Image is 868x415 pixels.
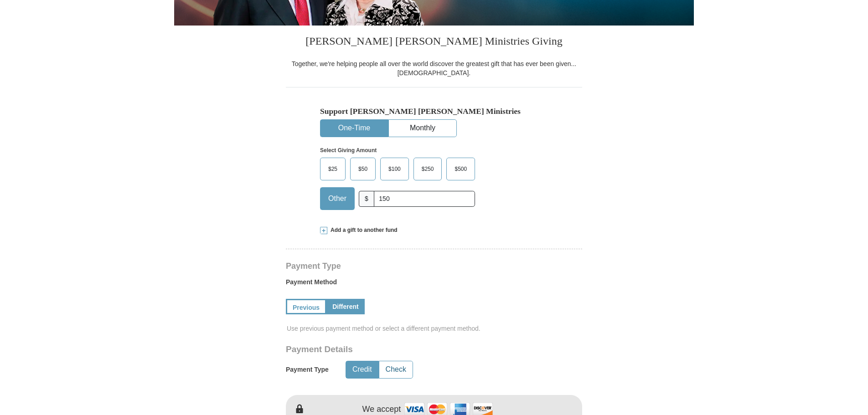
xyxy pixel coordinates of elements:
input: Other Amount [374,191,475,207]
h3: Payment Details [286,344,518,355]
span: $100 [384,162,405,176]
span: $50 [354,162,372,176]
span: $250 [417,162,439,176]
span: Use previous payment method or select a different payment method. [287,324,583,333]
button: Monthly [389,120,456,137]
h5: Support [PERSON_NAME] [PERSON_NAME] Ministries [320,107,548,116]
h3: [PERSON_NAME] [PERSON_NAME] Ministries Giving [286,26,582,59]
a: Different [326,299,365,314]
div: Together, we're helping people all over the world discover the greatest gift that has ever been g... [286,59,582,77]
button: One-Time [320,120,388,137]
span: Other [324,192,351,205]
button: Check [379,361,413,378]
span: $ [359,191,374,207]
a: Previous [286,299,326,314]
span: $500 [450,162,471,176]
h5: Payment Type [286,366,329,374]
label: Payment Method [286,277,582,291]
span: $25 [324,162,342,176]
strong: Select Giving Amount [320,147,377,154]
h4: Payment Type [286,262,582,270]
button: Credit [346,361,378,378]
h4: We accept [362,405,401,415]
span: Add a gift to another fund [327,226,398,234]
